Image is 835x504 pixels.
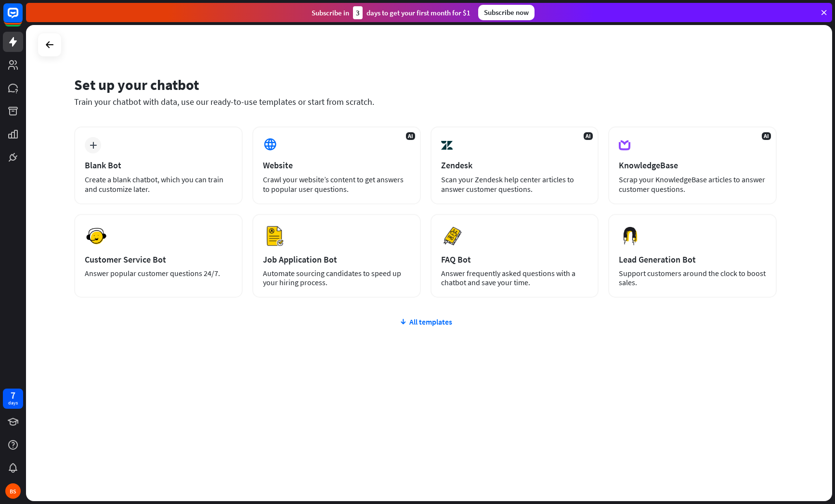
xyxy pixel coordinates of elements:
[478,5,535,20] div: Subscribe now
[8,400,18,406] div: days
[353,6,363,19] div: 3
[5,483,21,499] div: BS
[3,389,23,409] a: 7 days
[11,391,15,400] div: 7
[312,6,470,19] div: Subscribe in days to get your first month for $1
